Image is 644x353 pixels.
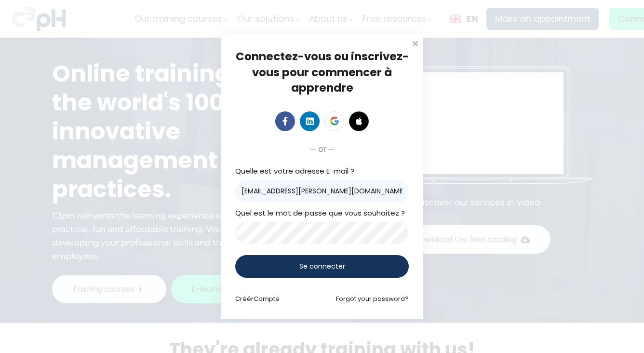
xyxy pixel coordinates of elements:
input: E-mail ? [235,180,409,203]
span: Compte [254,294,280,303]
a: CréérCompte [235,294,280,303]
span: or [318,142,326,156]
span: Se connecter [299,261,345,272]
span: Connectez-vous ou inscrivez-vous pour commencer à apprendre [236,49,409,95]
a: Forgot your password? [336,294,409,303]
iframe: chat widget [5,332,103,353]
